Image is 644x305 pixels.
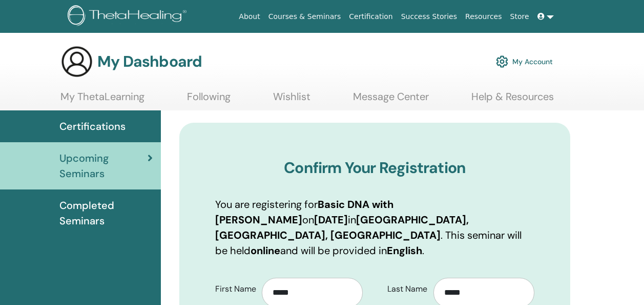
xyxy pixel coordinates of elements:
[187,90,231,110] a: Following
[264,7,345,26] a: Courses & Seminars
[345,7,397,26] a: Certification
[235,7,264,26] a: About
[273,90,310,110] a: Wishlist
[314,213,348,226] b: [DATE]
[207,279,262,299] label: First Name
[496,50,553,73] a: My Account
[60,45,93,78] img: generic-user-icon.jpg
[97,52,202,71] h3: My Dashboard
[59,150,148,181] span: Upcoming Seminars
[59,198,153,228] span: Completed Seminars
[397,7,461,26] a: Success Stories
[496,53,508,70] img: cog.svg
[60,90,144,110] a: My ThetaLearning
[461,7,506,26] a: Resources
[380,279,434,299] label: Last Name
[471,90,554,110] a: Help & Resources
[59,119,126,134] span: Certifications
[353,90,429,110] a: Message Center
[387,244,422,257] b: English
[215,197,534,258] p: You are registering for on in . This seminar will be held and will be provided in .
[215,159,534,177] h3: Confirm Your Registration
[506,7,533,26] a: Store
[251,244,280,257] b: online
[68,5,190,28] img: logo.png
